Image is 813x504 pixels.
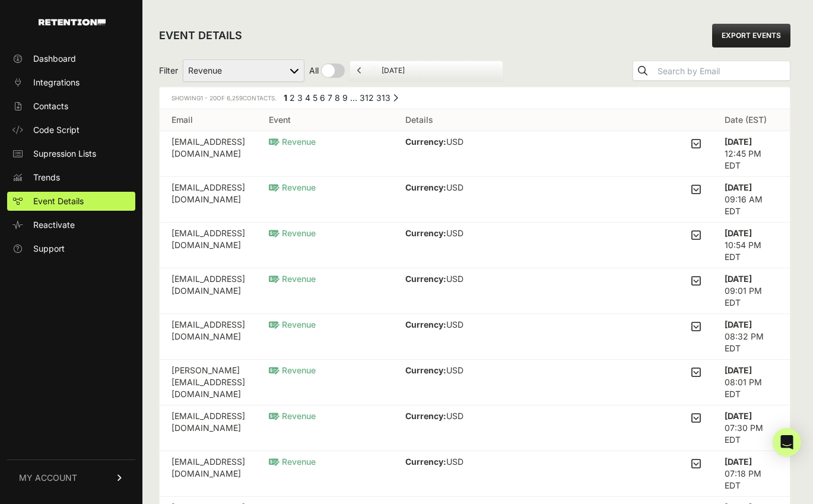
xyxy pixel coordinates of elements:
[725,228,752,238] strong: [DATE]
[160,405,257,451] td: [EMAIL_ADDRESS][DOMAIN_NAME]
[7,121,135,140] a: Code Script
[405,227,506,239] p: USD
[313,93,317,103] a: Page 5
[269,319,316,329] span: Revenue
[405,410,506,422] p: USD
[405,137,446,147] strong: Currency:
[33,195,84,207] span: Event Details
[405,411,446,421] strong: Currency:
[405,364,505,376] p: USD
[39,19,106,26] img: Retention.com
[713,268,790,314] td: 09:01 PM EDT
[160,314,257,360] td: [EMAIL_ADDRESS][DOMAIN_NAME]
[7,144,135,163] a: Supression Lists
[227,94,243,102] span: 6,259
[725,457,752,467] strong: [DATE]
[393,109,713,131] th: Details
[725,365,752,375] strong: [DATE]
[160,131,257,177] td: [EMAIL_ADDRESS][DOMAIN_NAME]
[19,472,77,484] span: MY ACCOUNT
[33,124,80,136] span: Code Script
[713,177,790,223] td: 09:16 AM EDT
[725,319,752,329] strong: [DATE]
[713,360,790,405] td: 08:01 PM EDT
[712,24,790,47] a: EXPORT EVENTS
[320,93,325,103] a: Page 6
[297,93,303,103] a: Page 3
[160,109,257,131] th: Email
[33,148,96,160] span: Supression Lists
[7,239,135,258] a: Support
[269,274,316,284] span: Revenue
[160,223,257,268] td: [EMAIL_ADDRESS][DOMAIN_NAME]
[405,456,507,468] p: USD
[405,457,446,467] strong: Currency:
[713,405,790,451] td: 07:30 PM EDT
[160,177,257,223] td: [EMAIL_ADDRESS][DOMAIN_NAME]
[160,451,257,497] td: [EMAIL_ADDRESS][DOMAIN_NAME]
[376,93,390,103] a: Page 313
[713,131,790,177] td: 12:45 PM EDT
[33,172,60,183] span: Trends
[405,182,446,192] strong: Currency:
[342,93,348,103] a: Page 9
[725,274,752,284] strong: [DATE]
[713,223,790,268] td: 10:54 PM EDT
[405,136,506,148] p: USD
[7,459,135,496] a: MY ACCOUNT
[269,182,316,192] span: Revenue
[725,411,752,421] strong: [DATE]
[159,65,178,77] span: Filter
[269,365,316,375] span: Revenue
[305,93,310,103] a: Page 4
[405,319,446,329] strong: Currency:
[33,77,80,88] span: Integrations
[284,93,287,103] em: Page 1
[269,411,316,421] span: Revenue
[160,360,257,405] td: [PERSON_NAME][EMAIL_ADDRESS][DOMAIN_NAME]
[405,365,446,375] strong: Currency:
[328,93,332,103] a: Page 7
[655,63,790,80] input: Search by Email
[7,97,135,116] a: Contacts
[7,192,135,211] a: Event Details
[33,100,68,112] span: Contacts
[7,49,135,68] a: Dashboard
[713,451,790,497] td: 07:18 PM EDT
[269,228,316,238] span: Revenue
[172,92,277,104] div: Showing of
[773,428,801,457] div: Open Intercom Messenger
[725,182,752,192] strong: [DATE]
[7,168,135,187] a: Trends
[350,93,357,103] span: …
[225,94,277,102] span: Contacts.
[7,73,135,92] a: Integrations
[405,182,505,194] p: USD
[160,268,257,314] td: [EMAIL_ADDRESS][DOMAIN_NAME]
[33,53,76,65] span: Dashboard
[713,109,790,131] th: Date (EST)
[405,274,446,284] strong: Currency:
[33,219,75,231] span: Reactivate
[360,93,374,103] a: Page 312
[713,314,790,360] td: 08:32 PM EDT
[269,457,316,467] span: Revenue
[183,59,304,82] select: Filter
[281,92,398,107] div: Pagination
[335,93,340,103] a: Page 8
[201,94,217,102] span: 1 - 20
[269,137,316,147] span: Revenue
[405,228,446,238] strong: Currency:
[159,27,242,44] h2: EVENT DETAILS
[405,273,506,285] p: USD
[33,243,65,255] span: Support
[405,319,506,331] p: USD
[725,137,752,147] strong: [DATE]
[7,215,135,234] a: Reactivate
[257,109,393,131] th: Event
[290,93,295,103] a: Page 2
